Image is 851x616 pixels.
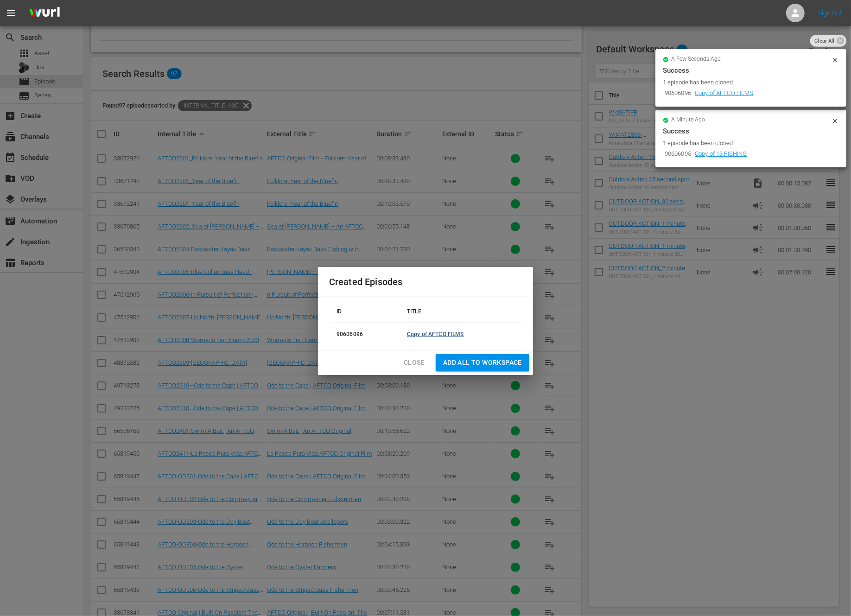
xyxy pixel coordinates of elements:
span: Close [404,357,425,368]
div: Success [663,126,839,137]
a: Copy of AFTCO FILMS [407,331,464,337]
div: 1 episode has been cloned [663,78,829,87]
span: a few seconds ago [672,56,721,63]
img: ans4CAIJ8jUAAAAAAAAAAAAAAAAAAAAAAAAgQb4GAAAAAAAAAAAAAAAAAAAAAAAAJMjXAAAAAAAAAAAAAAAAAAAAAAAAgAT5G... [22,2,67,24]
td: 90606095 [663,148,693,160]
span: a minute ago [672,116,705,124]
button: Add all to Workspace [436,354,529,371]
a: Copy of AFTCO FILMS [695,89,754,96]
h2: Created Episodes [329,274,522,289]
div: 1 episode has been cloned [663,139,829,148]
span: Clear All [810,35,839,47]
button: Close [396,354,432,371]
th: TITLE [400,301,522,323]
th: ID [329,301,400,323]
div: Success [663,65,839,76]
span: menu [6,7,17,19]
span: Add all to Workspace [443,357,522,368]
td: 90606096 [329,323,400,346]
a: Copy of 13 FISHING [695,150,747,157]
td: 90606096 [663,87,693,100]
a: Sign Out [818,9,842,17]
